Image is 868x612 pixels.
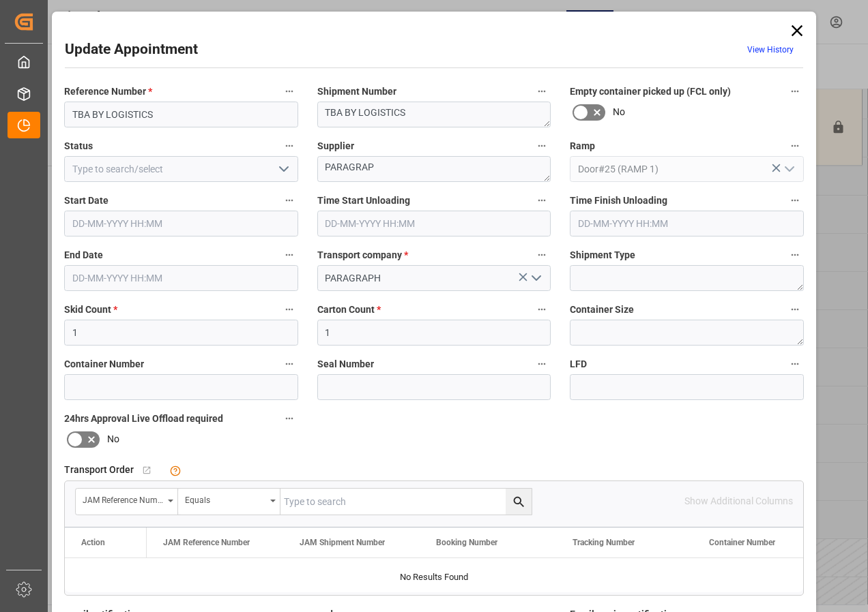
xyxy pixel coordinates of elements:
button: 24hrs Approval Live Offload required [280,410,298,427]
button: Skid Count * [280,301,298,318]
span: Time Start Unloading [317,194,410,208]
input: DD-MM-YYYY HH:MM [317,211,551,236]
span: Supplier [317,139,354,153]
button: search button [506,489,532,515]
button: Container Number [280,355,298,373]
button: Reference Number * [280,82,298,100]
input: Type to search/select [64,156,298,182]
span: Reference Number [64,85,152,99]
button: open menu [525,268,546,289]
span: Seal Number [317,357,374,371]
span: Start Date [64,194,108,208]
input: DD-MM-YYYY HH:MM [64,211,298,236]
span: Booking Number [436,538,497,547]
span: Container Number [709,538,775,547]
div: Equals [185,491,265,506]
button: LFD [786,355,804,373]
button: Time Finish Unloading [786,192,804,209]
h2: Update Appointment [65,39,198,61]
span: Empty container picked up (FCL only) [570,85,731,99]
button: Container Size [786,301,804,318]
span: Time Finish Unloading [570,194,667,208]
span: End Date [64,248,103,262]
button: Seal Number [533,355,551,373]
button: open menu [778,159,798,180]
span: No [613,105,625,119]
input: DD-MM-YYYY HH:MM [570,211,804,236]
span: Status [64,139,93,153]
span: Container Number [64,357,144,371]
textarea: TBA BY LOGISTICS [317,102,551,127]
button: Carton Count * [533,301,551,318]
span: Shipment Type [570,248,635,262]
span: Transport company [317,248,408,262]
span: No [107,432,119,446]
span: 24hrs Approval Live Offload required [64,412,223,426]
button: Empty container picked up (FCL only) [786,82,804,100]
span: Ramp [570,139,595,153]
span: Shipment Number [317,85,396,99]
button: Start Date [280,192,298,209]
span: Container Size [570,303,634,317]
button: open menu [272,159,293,180]
button: Transport company * [533,246,551,264]
button: Status [280,137,298,155]
a: View History [747,45,794,55]
span: Skid Count [64,303,117,317]
div: Action [81,538,105,547]
input: DD-MM-YYYY HH:MM [64,265,298,291]
span: JAM Reference Number [163,538,250,547]
button: open menu [178,489,280,515]
button: Shipment Number [533,82,551,100]
button: Ramp [786,137,804,155]
input: Type to search/select [570,156,804,182]
span: Transport Order [64,463,134,477]
button: Supplier [533,137,551,155]
span: Tracking Number [573,538,635,547]
div: JAM Reference Number [83,491,163,506]
span: LFD [570,357,587,371]
span: Carton Count [317,303,381,317]
button: Time Start Unloading [533,192,551,209]
textarea: PARAGRAP [317,156,551,182]
span: JAM Shipment Number [300,538,385,547]
button: Shipment Type [786,246,804,264]
input: Type to search [280,489,532,515]
button: End Date [280,246,298,264]
button: open menu [76,489,178,515]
